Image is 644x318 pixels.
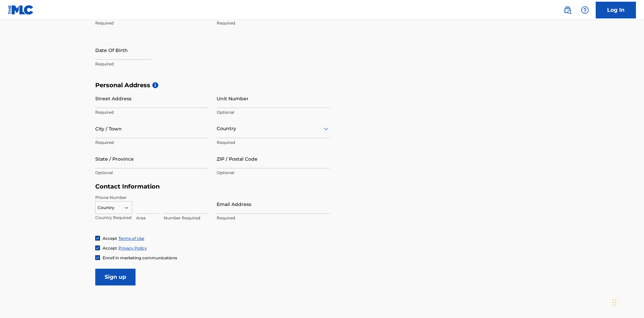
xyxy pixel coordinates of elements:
[217,109,330,115] p: Optional
[95,82,549,89] h5: Personal Address
[95,20,209,26] p: Required
[95,109,209,115] p: Required
[217,140,330,146] p: Required
[118,246,147,251] a: Privacy Policy
[596,2,636,18] a: Log In
[95,215,132,221] p: Country Required
[103,255,177,260] span: Enroll in marketing communications
[103,236,117,241] span: Accept
[578,3,592,17] div: Help
[96,236,100,240] img: checkbox
[164,215,207,221] p: Number Required
[217,215,330,221] p: Required
[8,5,34,15] img: MLC Logo
[610,286,644,318] iframe: Chat Widget
[561,3,574,17] a: Public Search
[96,256,100,260] img: checkbox
[217,20,330,26] p: Required
[581,6,589,14] img: help
[95,183,330,191] h5: Contact Information
[152,82,158,88] span: i
[95,140,209,146] p: Required
[118,236,144,241] a: Terms of Use
[96,246,100,250] img: checkbox
[103,246,117,251] span: Accept
[95,170,209,176] p: Optional
[563,6,572,14] img: search
[95,61,209,67] p: Required
[217,170,330,176] p: Optional
[612,293,616,313] div: Drag
[136,215,160,221] p: Area
[95,269,136,285] input: Sign up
